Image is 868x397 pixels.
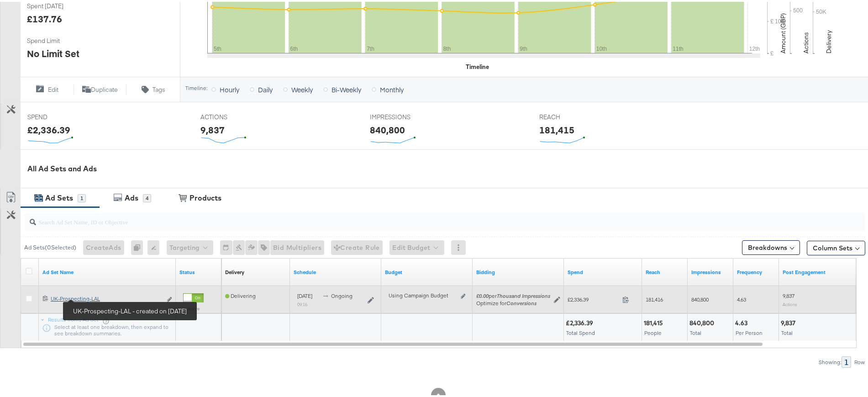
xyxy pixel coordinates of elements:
[385,267,469,274] a: Shows the current budget of Ad Set.
[258,83,273,92] span: Daily
[27,11,62,24] div: £137.76
[735,317,750,326] div: 4.63
[476,267,560,274] a: Shows your bid and optimisation settings for this Ad Set.
[225,267,244,274] a: Reflects the ability of your Ad Set to achieve delivery based on ad states, schedule and budget.
[783,300,797,305] sub: Actions
[183,304,204,310] label: Active
[200,111,269,120] span: ACTIONS
[497,291,550,297] em: Thousand Impressions
[691,294,709,301] span: 840,800
[506,298,537,305] em: Conversions
[742,238,800,253] button: Breakdowns
[389,290,458,297] div: Using Campaign Budget
[737,267,775,274] a: The average number of times your ad was served to each person.
[179,267,218,274] a: Shows the current state of your Ad Set.
[291,83,313,92] span: Weekly
[476,298,550,305] div: Optimize for
[818,357,842,364] div: Showing:
[42,267,172,274] a: Your Ad Set name.
[781,328,793,334] span: Total
[380,83,404,92] span: Monthly
[539,122,574,135] div: 181,415
[781,317,798,326] div: 9,837
[854,357,865,364] div: Row
[825,28,833,52] text: Delivery
[143,192,151,201] div: 4
[807,239,865,254] button: Column Sets
[568,267,638,274] a: The total amount spent to date.
[690,328,701,334] span: Total
[689,317,717,326] div: 840,800
[783,291,794,297] span: 9,837
[646,267,684,274] a: The number of people your ad was served to.
[783,267,867,274] a: The number of actions related to your Page's posts as a result of your ad.
[78,192,86,201] div: 1
[297,300,307,305] sub: 09:16
[476,291,489,297] em: £0.00
[568,294,619,301] span: £2,336.39
[153,84,165,92] span: Tags
[736,328,763,334] span: Per Person
[476,291,550,297] span: per
[566,317,596,326] div: £2,336.39
[185,83,208,90] div: Timeline:
[297,291,312,297] span: [DATE]
[48,84,58,92] span: Edit
[27,111,96,120] span: SPEND
[225,291,256,297] span: Delivering
[200,122,225,135] div: 9,837
[644,328,662,334] span: People
[466,61,489,69] div: Timeline
[646,294,663,301] span: 181,416
[779,11,787,52] text: Amount (GBP)
[294,267,378,274] a: Shows when your Ad Set is scheduled to deliver.
[27,35,95,43] span: Spend Limit
[737,294,746,301] span: 4.63
[842,355,851,366] div: 1
[36,207,788,225] input: Search Ad Set Name, ID or Objective
[126,82,180,93] button: Tags
[539,111,608,120] span: REACH
[189,191,221,201] div: Products
[802,30,810,52] text: Actions
[20,82,74,93] button: Edit
[331,291,352,297] span: ongoing
[225,267,244,274] div: Delivery
[566,328,595,334] span: Total Spend
[51,293,162,303] a: UK-Prospecting-LAL
[27,45,79,58] div: No Limit Set
[27,122,70,135] div: £2,336.39
[331,83,361,92] span: Bi-Weekly
[691,267,730,274] a: The number of times your ad was served. On mobile apps an ad is counted as served the first time ...
[45,191,73,201] div: Ad Sets
[370,111,438,120] span: IMPRESSIONS
[51,293,162,301] div: UK-Prospecting-LAL
[91,84,118,92] span: Duplicate
[644,317,666,326] div: 181,415
[74,82,127,93] button: Duplicate
[220,83,239,92] span: Hourly
[370,122,405,135] div: 840,800
[125,191,138,201] div: Ads
[131,238,147,253] div: 0
[24,242,76,250] div: Ad Sets ( 0 Selected)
